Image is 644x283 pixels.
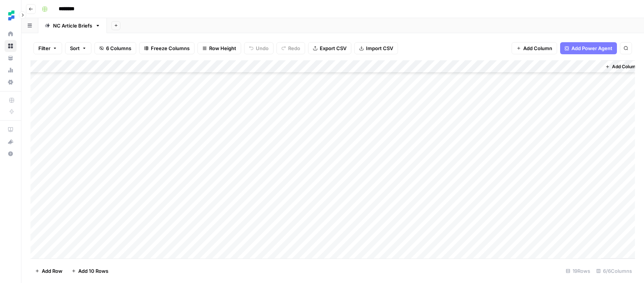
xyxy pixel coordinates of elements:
[571,44,612,52] span: Add Power Agent
[256,44,269,52] span: Undo
[5,9,18,22] img: Ten Speed Logo
[5,148,17,160] button: Help + Support
[33,42,62,54] button: Filter
[308,42,351,54] button: Export CSV
[5,52,17,64] a: Your Data
[65,42,91,54] button: Sort
[512,42,557,54] button: Add Column
[288,44,300,52] span: Redo
[38,44,50,52] span: Filter
[30,265,67,277] button: Add Row
[320,44,346,52] span: Export CSV
[560,42,617,54] button: Add Power Agent
[5,6,17,25] button: Workspace: Ten Speed
[151,44,190,52] span: Freeze Columns
[42,267,62,275] span: Add Row
[38,18,107,33] a: NC Article Briefs
[139,42,194,54] button: Freeze Columns
[563,265,593,277] div: 19 Rows
[244,42,273,54] button: Undo
[523,44,552,52] span: Add Column
[366,44,393,52] span: Import CSV
[5,40,17,52] a: Browse
[276,42,305,54] button: Redo
[593,265,635,277] div: 6/6 Columns
[354,42,398,54] button: Import CSV
[5,124,17,136] a: AirOps Academy
[5,64,17,76] a: Usage
[602,62,641,72] button: Add Column
[53,22,92,29] div: NC Article Briefs
[70,44,80,52] span: Sort
[5,136,16,147] div: What's new?
[106,44,131,52] span: 6 Columns
[5,76,17,88] a: Settings
[612,63,638,70] span: Add Column
[5,28,17,40] a: Home
[209,44,236,52] span: Row Height
[67,265,113,277] button: Add 10 Rows
[5,136,17,148] button: What's new?
[94,42,136,54] button: 6 Columns
[78,267,108,275] span: Add 10 Rows
[197,42,241,54] button: Row Height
